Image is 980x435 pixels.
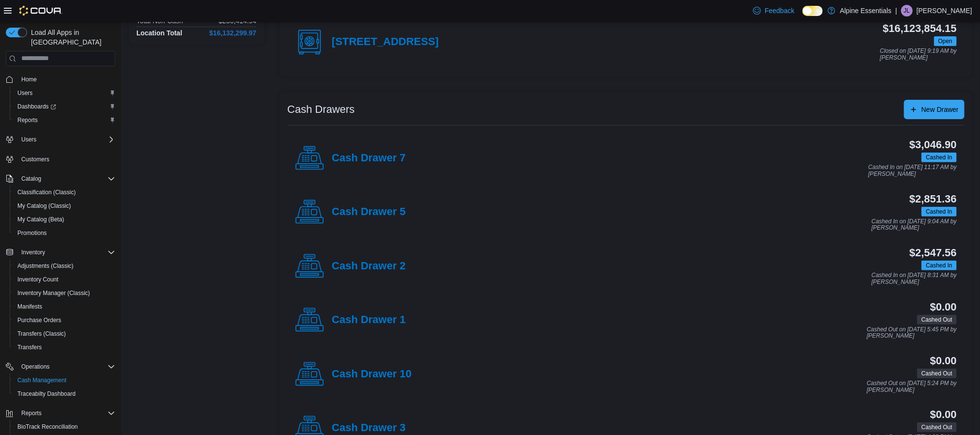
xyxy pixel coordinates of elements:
h3: $2,547.56 [909,247,957,259]
span: Traceabilty Dashboard [14,388,115,400]
button: Inventory Count [10,273,119,286]
span: Cashed In [926,153,952,162]
button: Users [17,134,40,145]
span: Cashed Out [921,423,952,432]
a: Feedback [749,1,798,20]
a: Purchase Orders [14,314,65,326]
button: My Catalog (Classic) [10,199,119,213]
span: Cashed Out [917,315,957,325]
button: Transfers [10,341,119,354]
a: Home [17,74,41,85]
span: Operations [17,361,115,373]
h3: $0.00 [930,301,957,313]
button: Manifests [10,300,119,313]
h3: $2,851.36 [909,193,957,205]
button: Reports [17,407,45,419]
span: Users [21,136,36,143]
span: Transfers [17,343,42,351]
button: Home [2,72,119,86]
span: Cashed In [921,207,957,217]
button: Adjustments (Classic) [10,259,119,273]
a: Manifests [14,301,46,312]
span: JL [904,5,910,16]
h4: Location Total [136,29,182,37]
a: BioTrack Reconciliation [14,421,82,433]
button: Users [2,133,119,146]
span: BioTrack Reconciliation [17,423,78,431]
span: Cashed In [921,261,957,270]
span: Load All Apps in [GEOGRAPHIC_DATA] [27,28,115,47]
span: Users [17,134,115,145]
button: Cash Management [10,373,119,387]
button: Customers [2,152,119,166]
a: Transfers (Classic) [14,328,70,340]
h3: $0.00 [930,355,957,367]
button: Operations [17,361,54,373]
button: Inventory [2,246,119,259]
span: My Catalog (Beta) [17,216,64,223]
span: Cashed In [926,207,952,216]
button: Classification (Classic) [10,186,119,199]
button: Inventory Manager (Classic) [10,286,119,300]
p: Cashed Out on [DATE] 5:45 PM by [PERSON_NAME] [867,326,957,340]
a: Inventory Manager (Classic) [14,287,94,299]
button: Inventory [17,247,49,258]
span: Cashed Out [917,422,957,432]
span: Reports [17,116,38,124]
span: Dashboards [17,103,56,110]
span: Cashed Out [921,369,952,378]
span: My Catalog (Beta) [14,214,115,225]
span: Home [17,73,115,85]
button: Reports [10,113,119,127]
h4: Cash Drawer 10 [332,368,412,381]
h4: $16,132,299.97 [209,29,256,37]
span: Transfers (Classic) [14,328,115,340]
span: Inventory Manager (Classic) [17,289,90,297]
span: Customers [21,155,49,163]
span: Classification (Classic) [14,186,115,198]
span: Inventory Count [14,274,115,285]
a: My Catalog (Classic) [14,200,75,212]
a: Transfers [14,342,45,353]
span: Cash Management [17,376,66,384]
p: Cashed In on [DATE] 11:17 AM by [PERSON_NAME] [868,164,957,177]
span: Promotions [14,227,115,239]
span: Inventory Count [17,276,59,283]
button: Purchase Orders [10,313,119,327]
button: Users [10,86,119,100]
span: BioTrack Reconciliation [14,421,115,433]
button: Reports [2,406,119,420]
h3: Cash Drawers [287,104,355,115]
a: Inventory Count [14,274,62,285]
button: BioTrack Reconciliation [10,420,119,434]
a: Dashboards [14,101,60,112]
span: Reports [21,409,42,417]
p: Alpine Essentials [840,5,892,16]
h4: [STREET_ADDRESS] [332,36,439,48]
h3: $3,046.90 [909,139,957,151]
span: Cashed In [921,153,957,162]
button: Transfers (Classic) [10,327,119,341]
span: My Catalog (Classic) [14,200,115,212]
a: My Catalog (Beta) [14,214,68,225]
span: Inventory Manager (Classic) [14,287,115,299]
span: Customers [17,153,115,165]
h4: Cash Drawer 2 [332,260,406,273]
span: Adjustments (Classic) [17,262,74,270]
span: Purchase Orders [17,316,61,324]
a: Dashboards [10,100,119,113]
span: Transfers (Classic) [17,330,66,338]
span: My Catalog (Classic) [17,202,71,210]
span: Feedback [765,6,794,16]
div: Jaz Lorentzen [901,5,913,16]
p: Cashed In on [DATE] 9:04 AM by [PERSON_NAME] [872,218,957,232]
span: Cashed Out [917,369,957,378]
span: Users [14,87,115,99]
span: Open [934,36,957,46]
span: Purchase Orders [14,314,115,326]
h4: Cash Drawer 3 [332,422,406,435]
span: Manifests [14,301,115,312]
button: Promotions [10,226,119,240]
a: Users [14,87,36,99]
